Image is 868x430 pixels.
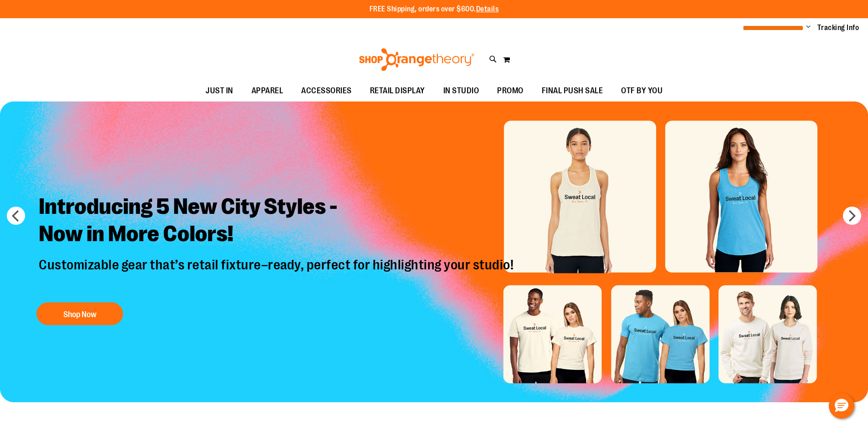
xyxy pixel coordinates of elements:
[242,81,293,101] a: APPAREL
[621,81,663,101] span: OTF BY YOU
[488,81,533,101] a: PROMO
[32,186,523,329] a: Introducing 5 New City Styles -Now in More Colors! Customizable gear that’s retail fixture–ready,...
[542,81,603,101] span: FINAL PUSH SALE
[292,81,361,101] a: ACCESSORIES
[358,48,476,71] img: Shop Orangetheory
[7,207,25,225] button: prev
[443,81,479,101] span: IN STUDIO
[36,302,123,325] button: Shop Now
[476,5,499,13] a: Details
[612,81,672,101] a: OTF BY YOU
[32,256,523,293] p: Customizable gear that’s retail fixture–ready, perfect for highlighting your studio!
[252,81,283,101] span: APPAREL
[843,207,861,225] button: next
[32,186,523,256] h2: Introducing 5 New City Styles - Now in More Colors!
[370,81,425,101] span: RETAIL DISPLAY
[533,81,612,101] a: FINAL PUSH SALE
[829,393,854,419] button: Hello, have a question? Let’s chat.
[301,81,352,101] span: ACCESSORIES
[817,23,859,33] a: Tracking Info
[196,81,242,101] a: JUST IN
[806,23,811,32] button: Account menu
[434,81,488,101] a: IN STUDIO
[205,81,233,101] span: JUST IN
[361,81,434,101] a: RETAIL DISPLAY
[370,4,499,15] p: FREE Shipping, orders over $600.
[497,81,524,101] span: PROMO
